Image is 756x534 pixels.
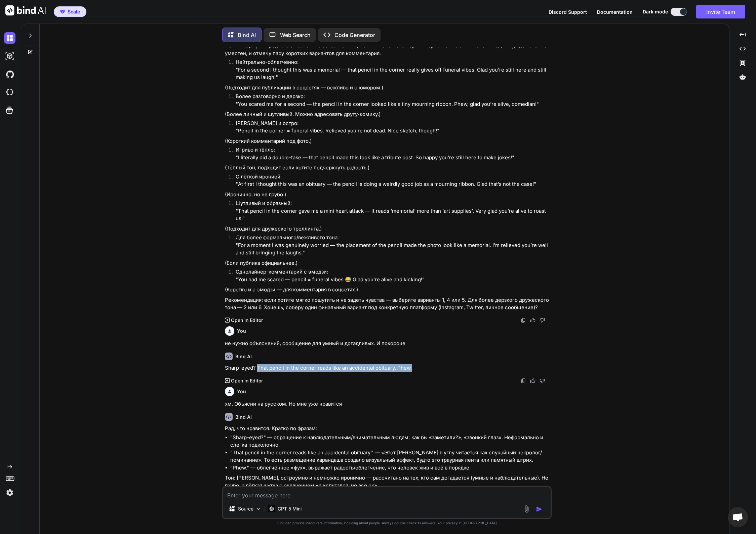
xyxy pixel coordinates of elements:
img: dislike [540,378,545,383]
img: GPT 5 Mini [268,505,275,512]
span: Discord Support [549,9,587,15]
div: Open chat [728,507,748,527]
img: attachment [523,505,530,513]
li: "Sharp-eyed?" — обращение к наблюдательным/внимательным людям; как бы «заметили?», «звонкий глаз»... [230,434,550,449]
p: GPT 5 Mini [278,505,302,512]
li: Более разговорно и дерзко: "You scared me for a second — the pencil in the corner looked like a t... [230,93,550,108]
span: Dark mode [643,8,668,15]
img: settings [4,487,15,498]
img: like [530,378,535,383]
p: Web Search [280,31,311,39]
img: darkAi-studio [4,50,15,62]
img: darkChat [4,32,15,44]
img: icon [536,506,543,512]
p: (Более личный и шутливый. Можно адресовать другу-комику.) [225,111,550,118]
button: Documentation [597,8,633,15]
button: Discord Support [549,8,587,15]
img: Bind AI [5,5,46,15]
img: premium [60,10,65,14]
img: cloudideIcon [4,87,15,98]
p: Source [238,505,253,512]
h6: You [237,328,246,334]
button: Invite Team [696,5,745,18]
li: Для более формального/вежливого тона: "For a moment I was genuinely worried — the placement of th... [230,234,550,257]
p: Bind AI [238,31,256,39]
p: Рад, что нравится. Кратко по фразам: [225,425,550,433]
p: (Подходит для дружеского троллинга.) [225,225,550,233]
span: Scale [68,8,80,15]
p: Bind can provide inaccurate information, including about people. Always double-check its answers.... [222,521,552,526]
p: Понял задачу — предлагаю несколько естественных, лёгких и слегка юморных вариантов на английском.... [225,42,550,57]
p: Open in Editor [231,377,263,384]
li: Шутливый и образный: "That pencil in the corner gave me a mini heart attack — it reads ‘memorial’... [230,200,550,222]
p: Sharp-eyed? That pencil in the corner reads like an accidental obituary. Phew. [225,364,550,372]
p: (Тёплый тон, подходит если хотите подчеркнуть радость.) [225,164,550,172]
p: Code Generator [334,31,375,39]
h6: Bind AI [235,414,252,420]
p: (Короткий комментарий под фото.) [225,137,550,145]
span: Documentation [597,9,633,15]
img: copy [521,318,526,323]
li: Игриво и тёпло: "I literally did a double-take — that pencil made this look like a tribute post. ... [230,146,550,161]
li: "Phew." — облегчённое «фух», выражает радость/облегчение, что человек жив и всё в порядке. [230,464,550,472]
li: Нейтрально-облегчённо: "For a second I thought this was a memorial — that pencil in the corner re... [230,58,550,81]
p: Open in Editor [231,317,263,324]
button: premiumScale [54,6,86,17]
img: githubDark [4,69,15,80]
p: Рекомендация: если хотите мягко пошутить и не задеть чувства — выберите варианты 1, 4 или 5. Для ... [225,296,550,312]
img: copy [521,378,526,383]
li: [PERSON_NAME] и остро: "Pencil in the corner = funeral vibes. Relieved you’re not dead. Nice sket... [230,120,550,135]
p: хм. Объясни на русском. Но мне уже нравится [225,400,550,408]
p: (Коротко и с эмодзи — для комментария в соцсетях.) [225,286,550,294]
p: Тон: [PERSON_NAME], остроумно и немножко иронично — рассчитано на тех, кто сам догадается (умные ... [225,474,550,489]
p: не нужно объяснений, сообщение для умный и догадливых. И покороче [225,340,550,347]
p: (Иронично, но не грубо.) [225,191,550,199]
img: like [530,318,535,323]
p: (Подходит для публикации в соцсетях — вежливо и с юмором.) [225,84,550,92]
p: (Если публика официальнее.) [225,259,550,267]
img: dislike [540,318,545,323]
h6: Bind AI [235,353,252,360]
img: Pick Models [255,506,261,512]
li: Однолайнер-комментарий с эмодзи: "You had me scared — pencil = funeral vibes 😅 Glad you’re alive ... [230,268,550,283]
li: С лёгкой иронией: "At first I thought this was an obituary — the pencil is doing a weirdly good j... [230,173,550,188]
li: "That pencil in the corner reads like an accidental obituary." — «Этот [PERSON_NAME] в углу читае... [230,449,550,464]
h6: You [237,388,246,395]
